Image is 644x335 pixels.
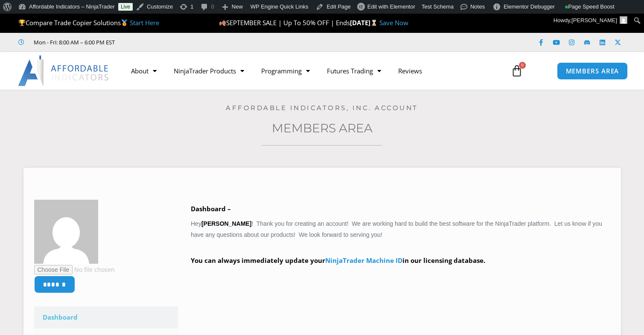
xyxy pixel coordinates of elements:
[191,256,485,265] strong: You can always immediately update your in our licensing database.
[219,18,350,27] span: SEPTEMBER SALE | Up To 50% OFF | Ends
[571,17,617,23] span: [PERSON_NAME]
[379,18,408,27] a: Save Now
[318,61,390,81] a: Futures Trading
[121,20,128,26] img: 🥇
[32,37,115,47] span: Mon - Fri: 8:00 AM – 6:00 PM EST
[390,61,431,81] a: Reviews
[253,61,318,81] a: Programming
[325,256,402,265] a: NinjaTrader Machine ID
[350,18,379,27] strong: [DATE]
[191,203,610,279] div: Hey ! Thank you for creating an account! We are working hard to build the best software for the N...
[201,220,251,227] strong: [PERSON_NAME]
[122,61,165,81] a: About
[566,68,619,74] span: MEMBERS AREA
[165,61,253,81] a: NinjaTrader Products
[18,55,110,86] img: LogoAI | Affordable Indicators – NinjaTrader
[551,14,631,27] a: Howdy,
[122,61,503,81] nav: Menu
[519,62,526,69] span: 0
[118,3,133,11] a: Live
[371,20,377,26] img: ⌛
[219,20,226,26] img: 🍂
[19,20,25,26] img: 🏆
[191,204,231,213] b: Dashboard –
[130,18,159,27] a: Start Here
[34,200,98,264] img: 83961ee70edc86d96254b98d11301f0a4f1435bd8fc34dcaa6bdd6a6e89a3844
[272,121,373,135] a: Members Area
[226,104,418,112] a: Affordable Indicators, Inc. Account
[557,62,628,80] a: MEMBERS AREA
[34,306,178,329] a: Dashboard
[498,58,536,83] a: 0
[18,18,159,27] span: Compare Trade Copier Solutions
[127,38,255,47] iframe: Customer reviews powered by Trustpilot
[367,3,415,10] span: Edit with Elementor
